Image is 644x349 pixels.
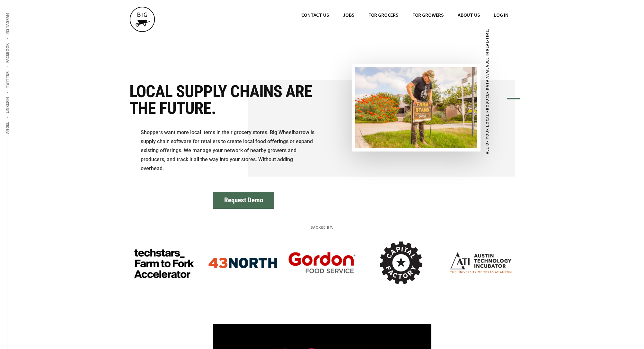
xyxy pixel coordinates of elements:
a: Instagram [4,9,11,38]
a: Facebook [4,39,11,67]
span: FOR GROCERS [368,12,399,18]
button: Request Demo [213,192,274,209]
a: LinkedIn [4,93,11,117]
span: Log In [494,12,508,18]
a: Log In [487,6,515,23]
a: Angel [4,118,11,138]
a: FOR GROWERS [406,6,450,23]
nav: Main [295,6,515,23]
span: Angel [5,122,10,134]
img: BIG WHEELBARROW [129,6,155,32]
span: Twitter [5,71,10,88]
a: FOR GROCERS [362,6,405,23]
span: Facebook [5,43,10,63]
span: JOBS [343,12,354,18]
span: Instagram [5,13,10,34]
a: Twitter [4,68,11,92]
span: LinkedIn [5,97,10,113]
p: Shoppers want more local items in their grocery stores. Big Wheelbarrow is supply chain software ... [141,128,317,173]
a: ABOUT US [451,6,487,23]
figcaption: All of your local producer data available in real-time. [484,22,490,161]
span: CONTACT US [301,12,329,18]
h1: Local supply chains are the future. [129,83,317,117]
a: CONTACT US [295,6,335,23]
span: FOR GROWERS [412,12,444,18]
p: Backed By: [213,225,431,230]
a: JOBS [336,6,361,23]
span: ABOUT US [458,12,480,18]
